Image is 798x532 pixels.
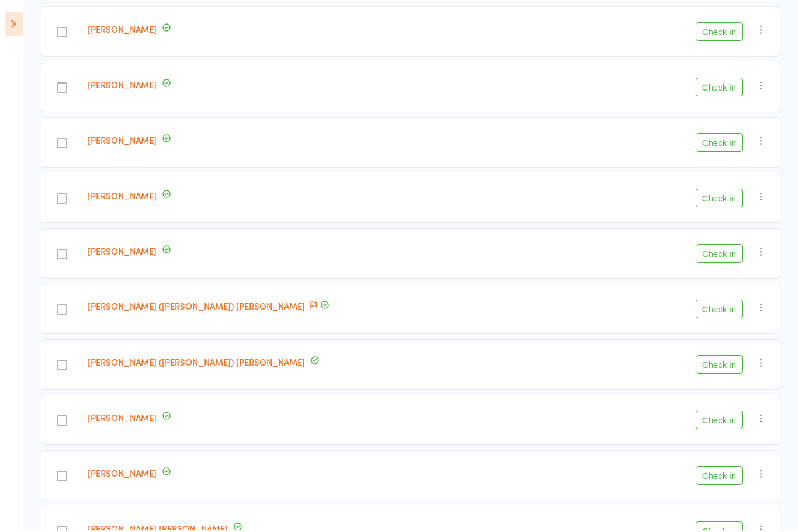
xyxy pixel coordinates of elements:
a: [PERSON_NAME] ([PERSON_NAME]) [PERSON_NAME] [88,357,305,370]
a: [PERSON_NAME] [88,191,157,203]
a: [PERSON_NAME] ([PERSON_NAME]) [PERSON_NAME] [88,301,305,314]
button: Check in [696,246,743,265]
button: Check in [696,79,743,98]
a: [PERSON_NAME] [88,468,157,481]
button: Check in [696,412,743,431]
button: Check in [696,468,743,486]
button: Check in [696,190,743,209]
button: Check in [696,357,743,375]
a: [PERSON_NAME] [88,80,157,92]
button: Check in [696,24,743,43]
a: [PERSON_NAME] [88,135,157,148]
a: [PERSON_NAME] [88,246,157,259]
a: [PERSON_NAME] [88,25,157,37]
a: [PERSON_NAME] [88,413,157,425]
button: Check in [696,301,743,320]
button: Check in [696,135,743,154]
